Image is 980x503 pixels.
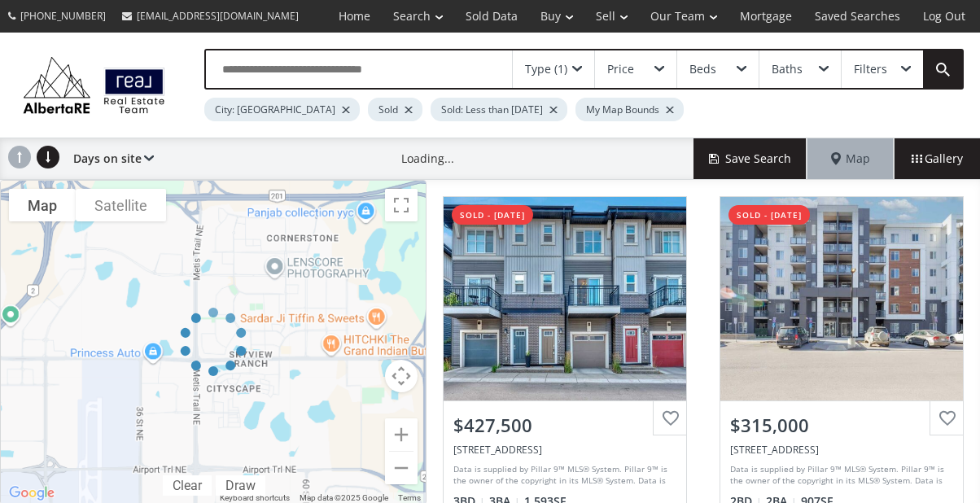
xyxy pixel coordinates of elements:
a: [EMAIL_ADDRESS][DOMAIN_NAME] [114,1,307,31]
img: Logo [16,53,172,117]
div: Beds [689,63,716,75]
div: Filters [854,63,887,75]
div: Gallery [894,138,980,179]
div: $315,000 [730,413,953,438]
div: Type (1) [525,63,567,75]
div: Data is supplied by Pillar 9™ MLS® System. Pillar 9™ is the owner of the copyright in its MLS® Sy... [730,463,949,488]
div: Sold [368,98,422,121]
div: Price [607,63,634,75]
button: Save Search [693,138,807,179]
div: $427,500 [453,413,676,438]
div: Loading... [401,151,454,167]
div: Days on site [65,138,154,179]
div: Map [807,138,894,179]
span: [PHONE_NUMBER] [20,9,106,23]
div: Baths [772,63,803,75]
div: Sold: Less than [DATE] [431,98,567,121]
div: 72 Cornerstone Manor NE #513, Calgary, AB T3N 1S4 [453,443,676,457]
div: City: [GEOGRAPHIC_DATA] [204,98,360,121]
span: Gallery [912,151,963,167]
div: Data is supplied by Pillar 9™ MLS® System. Pillar 9™ is the owner of the copyright in its MLS® Sy... [453,463,672,488]
span: [EMAIL_ADDRESS][DOMAIN_NAME] [137,9,299,23]
div: 4641 128 Avenue NE #1301, Calgary, AB T3N 1B5 [730,443,953,457]
span: Map [831,151,870,167]
div: My Map Bounds [575,98,684,121]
